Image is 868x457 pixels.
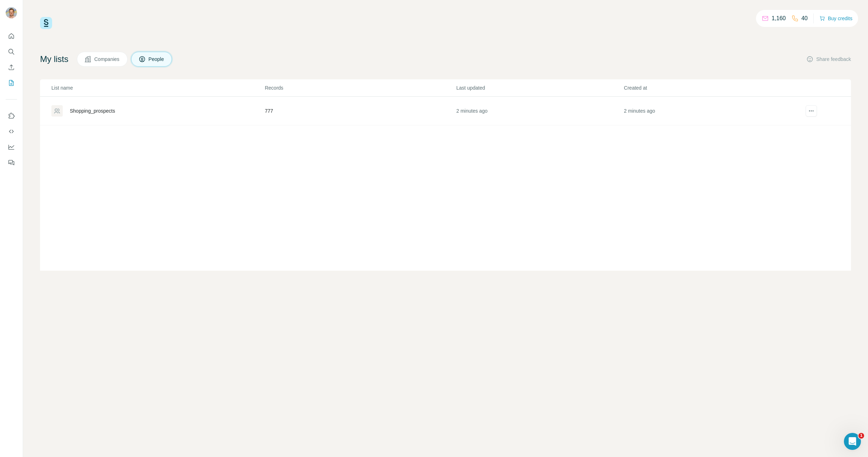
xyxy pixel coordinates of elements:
p: List name [51,84,264,91]
div: Shopping_prospects [70,107,115,114]
img: Surfe Logo [40,17,52,29]
iframe: Intercom live chat [844,433,861,450]
button: Enrich CSV [6,61,17,74]
button: Use Surfe API [6,125,17,138]
p: Created at [624,84,791,91]
span: Companies [94,56,120,63]
td: 777 [264,97,456,125]
button: Quick start [6,30,17,43]
p: Records [265,84,455,91]
img: Avatar [6,7,17,18]
span: People [149,56,165,63]
button: Share feedback [806,56,851,63]
button: actions [806,105,817,117]
p: 1,160 [772,14,786,23]
p: 40 [801,14,808,23]
button: Feedback [6,156,17,169]
button: Search [6,45,17,58]
button: Use Surfe on LinkedIn [6,109,17,122]
button: Buy credits [819,13,852,23]
span: 1 [858,433,864,439]
td: 2 minutes ago [456,97,624,125]
td: 2 minutes ago [623,97,791,125]
button: My lists [6,77,17,89]
button: Dashboard [6,141,17,153]
h4: My lists [40,53,68,65]
p: Last updated [457,84,623,91]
